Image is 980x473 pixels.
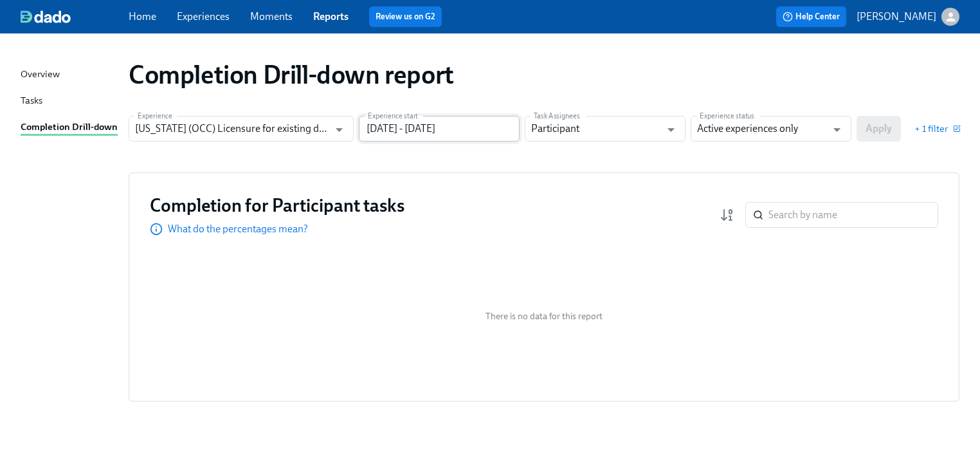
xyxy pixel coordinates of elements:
a: Moments [250,10,293,23]
img: dado [21,10,71,23]
p: What do the percentages mean? [168,222,308,236]
button: [PERSON_NAME] [857,8,959,26]
button: Review us on G2 [369,6,442,27]
a: Overview [21,67,118,83]
a: Home [129,10,156,23]
h3: Completion for Participant tasks [150,194,404,217]
a: Tasks [21,93,118,109]
a: Experiences [177,10,230,23]
p: [PERSON_NAME] [857,10,936,24]
div: Overview [21,67,60,83]
button: Help Center [776,6,846,27]
input: Search by name [768,202,938,228]
button: + 1 filter [914,122,959,135]
a: Review us on G2 [376,10,435,23]
a: dado [21,10,129,23]
span: There is no data for this report [485,310,603,322]
h1: Completion Drill-down report [129,59,454,90]
button: Open [661,120,681,140]
a: Completion Drill-down [21,120,118,136]
svg: Completion rate (low to high) [720,207,735,223]
div: Tasks [21,93,42,109]
button: Open [827,120,847,140]
a: Reports [313,10,349,23]
button: Open [329,120,349,140]
span: Help Center [783,10,840,23]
